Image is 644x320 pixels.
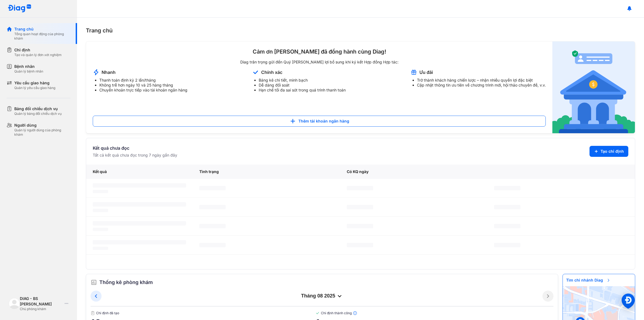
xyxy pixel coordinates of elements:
li: Chuyển khoản trực tiếp vào tài khoản ngân hàng [99,88,187,93]
div: Trang chủ [86,26,635,35]
span: ‌ [494,205,520,209]
span: ‌ [347,205,373,209]
div: Yêu cầu giao hàng [14,80,55,86]
div: Chủ phòng khám [20,307,62,311]
li: Hạn chế tối đa sai sót trong quá trình thanh toán [259,88,346,93]
img: logo [8,4,31,13]
span: ‌ [93,240,186,244]
div: Cảm ơn [PERSON_NAME] đã đồng hành cùng Diag! [93,48,546,55]
img: account-announcement [252,69,259,76]
span: ‌ [199,243,226,247]
span: ‌ [347,224,373,228]
div: Ưu đãi [419,69,433,75]
img: order.5a6da16c.svg [91,279,97,286]
span: ‌ [93,202,186,207]
div: Chỉ định [14,47,62,53]
span: ‌ [494,186,520,190]
div: Nhanh [102,69,116,75]
div: Quản lý yêu cầu giao hàng [14,86,55,90]
div: tháng 08 2025 [102,293,542,299]
li: Dễ dàng đối soát [259,83,346,88]
img: account-announcement [93,69,99,76]
div: Bảng đối chiếu dịch vụ [14,106,62,112]
span: Chỉ định đã tạo [91,311,315,315]
div: Tổng quan hoạt động của phòng khám [14,32,70,41]
div: Tình trạng [193,165,340,179]
img: logo [9,298,20,309]
img: info.7e716105.svg [353,311,357,315]
div: Người dùng [14,123,70,128]
li: Trở thành khách hàng chiến lược – nhận nhiều quyền lợi đặc biệt [417,78,546,83]
span: Tạo chỉ định [601,149,624,154]
span: ‌ [93,183,186,188]
div: Quản lý bảng đối chiếu dịch vụ [14,112,62,116]
span: ‌ [199,224,226,228]
span: ‌ [93,190,108,193]
span: ‌ [347,186,373,190]
button: Tạo chỉ định [590,146,628,157]
img: account-announcement [552,41,635,133]
span: ‌ [199,186,226,190]
span: ‌ [93,221,186,226]
span: ‌ [93,209,108,212]
div: Tất cả kết quả chưa đọc trong 7 ngày gần đây [93,152,177,158]
div: DIAG - BS [PERSON_NAME] [20,296,62,307]
span: ‌ [494,243,520,247]
img: account-announcement [410,69,417,76]
div: Trang chủ [14,26,70,32]
img: document.50c4cfd0.svg [91,311,95,315]
span: ‌ [494,224,520,228]
li: Không trễ hơn ngày 10 và 25 hàng tháng [99,83,187,88]
div: Có KQ ngày [340,165,488,179]
div: Quản lý người dùng của phòng khám [14,128,70,137]
span: Thống kê phòng khám [99,279,153,286]
span: ‌ [93,247,108,250]
span: ‌ [93,228,108,231]
div: Kết quả chưa đọc [93,145,177,151]
button: Thêm tài khoản ngân hàng [93,116,546,127]
li: Cập nhật thông tin ưu tiên về chương trình mới, hội thảo chuyên đề, v.v. [417,83,546,88]
span: Tìm chi nhánh Diag [563,274,614,286]
img: checked-green.01cc79e0.svg [315,311,320,315]
div: Kết quả [86,165,193,179]
div: Bệnh nhân [14,64,43,69]
span: ‌ [199,205,226,209]
li: Thanh toán định kỳ 2 lần/tháng [99,78,187,83]
span: ‌ [347,243,373,247]
div: Diag trân trọng gửi đến Quý [PERSON_NAME] lợi bổ sung khi ký kết Hợp đồng Hợp tác: [93,60,546,65]
div: Chính xác [261,69,282,75]
div: Quản lý bệnh nhân [14,69,43,74]
span: Chỉ định thành công [315,311,553,315]
li: Bảng kê chi tiết, minh bạch [259,78,346,83]
div: Tạo và quản lý đơn xét nghiệm [14,53,62,57]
